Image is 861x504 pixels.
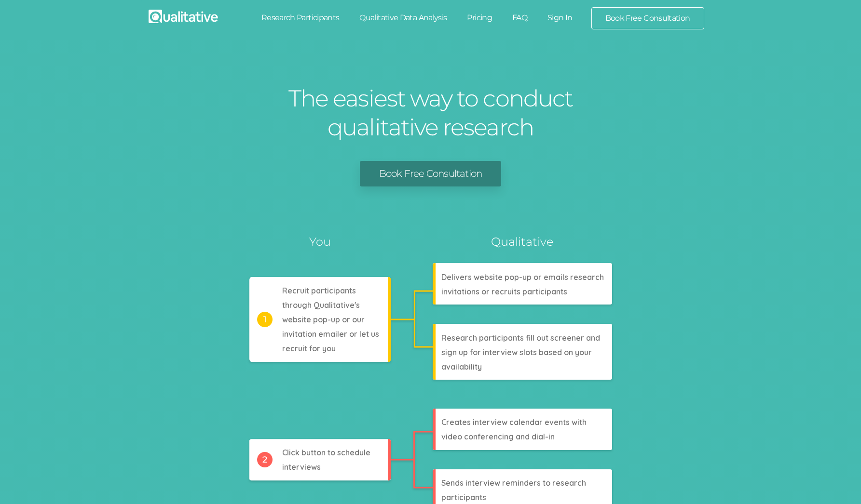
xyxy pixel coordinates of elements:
[441,417,587,427] tspan: Creates interview calendar events with
[441,362,482,371] tspan: availability
[592,8,704,29] a: Book Free Consultation
[282,344,336,353] tspan: recruit for you
[491,235,553,249] tspan: Qualitative
[282,315,365,324] tspan: website pop-up or our
[263,314,266,325] tspan: 1
[282,462,321,472] tspan: interviews
[149,10,218,23] img: Qualitative
[282,300,360,310] tspan: through Qualitative's
[441,432,555,441] tspan: video conferencing and dial-in
[441,478,586,488] tspan: Sends interview reminders to research
[537,7,583,28] a: Sign In
[441,333,600,343] tspan: Research participants fill out screener and
[441,287,567,296] tspan: invitations or recruits participants
[282,286,356,295] tspan: Recruit participants
[262,454,267,465] tspan: 2
[349,7,457,28] a: Qualitative Data Analysis
[441,492,486,502] tspan: participants
[286,84,575,142] h1: The easiest way to conduct qualitative research
[441,272,604,282] tspan: Delivers website pop-up or emails research
[360,161,501,186] a: Book Free Consultation
[309,235,331,249] tspan: You
[502,7,537,28] a: FAQ
[251,7,350,28] a: Research Participants
[441,347,592,357] tspan: sign up for interview slots based on your
[457,7,502,28] a: Pricing
[282,329,379,339] tspan: invitation emailer or let us
[282,448,370,457] tspan: Click button to schedule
